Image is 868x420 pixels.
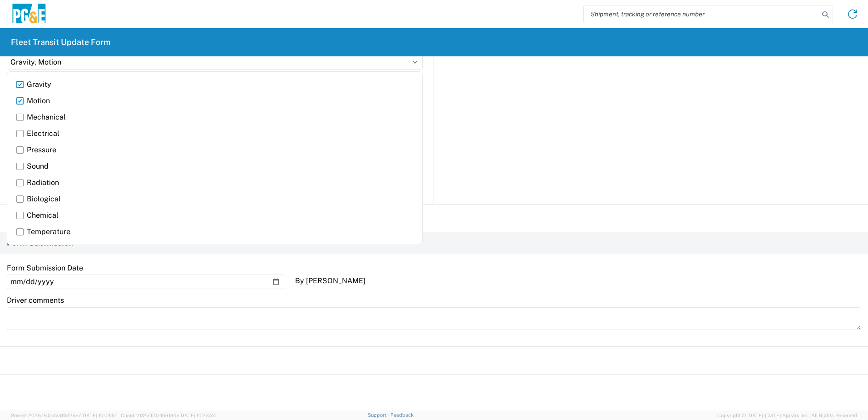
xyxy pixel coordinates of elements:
label: Chemical [16,207,413,224]
label: Temperature [16,224,413,240]
label: Motion [16,93,413,109]
span: [DATE] 10:23:34 [179,413,216,418]
img: pge [11,4,47,25]
span: Copyright © [DATE]-[DATE] Agistix Inc., All Rights Reserved [717,411,857,420]
label: Pressure [16,142,413,158]
a: Feedback [390,412,414,418]
label: Driver comments [7,295,64,305]
h2: Fleet Transit Update Form [11,37,111,48]
label: Electrical [16,125,413,142]
label: Gravity [16,76,413,93]
label: Biological [16,191,413,207]
label: Mechanical [16,109,413,125]
input: Shipment, tracking or reference number [584,5,819,23]
label: Form Submission Date [7,263,83,273]
span: Client: 2025.17.0-159f9de [121,413,216,418]
label: Radiation [16,175,413,191]
span: Server: 2025.18.0-daa1fe12ee7 [11,413,117,418]
div: By [PERSON_NAME] [295,267,572,296]
span: [DATE] 10:04:51 [81,413,117,418]
label: Sound [16,158,413,175]
a: Support [368,412,390,418]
